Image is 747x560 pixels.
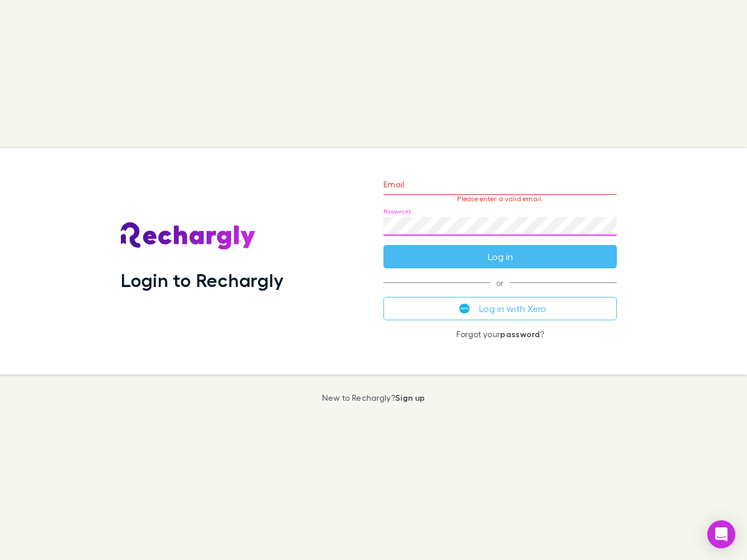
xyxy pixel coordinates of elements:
[395,393,425,402] a: Sign up
[322,393,425,402] p: New to Rechargly?
[383,245,617,268] button: Log in
[121,269,284,291] h1: Login to Rechargly
[459,303,470,314] img: Xero's logo
[383,282,617,283] span: or
[121,222,256,250] img: Rechargly's Logo
[707,520,735,548] div: Open Intercom Messenger
[383,297,617,320] button: Log in with Xero
[500,329,540,339] a: password
[383,195,617,203] p: Please enter a valid email.
[383,207,411,216] label: Password
[383,330,617,339] p: Forgot your ?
